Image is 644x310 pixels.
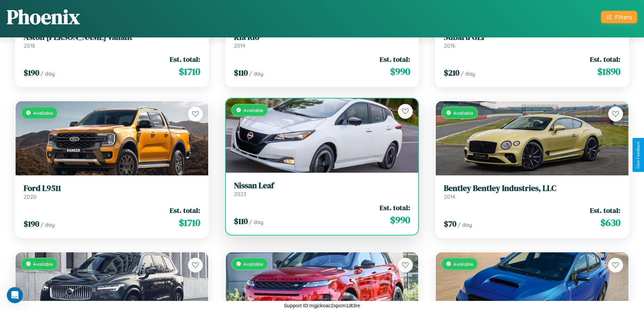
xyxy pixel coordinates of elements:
span: Est. total: [170,54,200,64]
span: / day [249,70,263,77]
span: Est. total: [380,203,410,213]
span: $ 990 [390,213,410,227]
h3: Nissan Leaf [234,181,410,191]
span: 2014 [444,193,455,200]
h3: Kia Rio [234,32,410,42]
span: Est. total: [590,54,620,64]
span: / day [41,70,55,77]
span: $ 1710 [179,216,200,229]
span: Est. total: [590,205,620,215]
span: Available [243,261,263,267]
span: / day [461,70,475,77]
span: $ 1890 [597,65,620,78]
h3: Bentley Bentley Industries, LLC [444,184,620,193]
span: $ 190 [24,67,39,78]
span: / day [458,221,472,228]
a: Subaru GLF2016 [444,32,620,49]
span: $ 210 [444,67,459,78]
h3: Subaru GLF [444,32,620,42]
p: Support ID: mgjckoac2xpcm1dt3re [284,301,360,310]
span: Available [243,107,263,113]
span: Available [453,261,473,267]
a: Nissan Leaf2023 [234,181,410,197]
span: 2018 [24,42,35,49]
span: / day [41,221,55,228]
span: $ 110 [234,67,248,78]
div: Filters [615,13,632,21]
div: Give Feedback [636,141,641,169]
span: $ 110 [234,216,248,227]
span: Available [453,110,473,116]
span: 2016 [444,42,455,49]
span: $ 1710 [179,65,200,78]
span: 2023 [234,191,246,197]
span: Available [33,110,53,116]
span: 2020 [24,193,37,200]
span: $ 70 [444,218,456,229]
span: Available [33,261,53,267]
span: Est. total: [170,205,200,215]
button: Filters [601,11,637,23]
a: Aston [PERSON_NAME] Valiant2018 [24,32,200,49]
a: Bentley Bentley Industries, LLC2014 [444,184,620,200]
h3: Aston [PERSON_NAME] Valiant [24,32,200,42]
span: $ 990 [390,65,410,78]
span: / day [249,219,263,225]
span: 2014 [234,42,245,49]
span: $ 630 [600,216,620,229]
span: $ 190 [24,218,39,229]
span: Est. total: [380,54,410,64]
a: Kia Rio2014 [234,32,410,49]
a: Ford L95112020 [24,184,200,200]
h1: Phoenix [7,3,80,31]
h3: Ford L9511 [24,184,200,193]
iframe: Intercom live chat [7,287,23,303]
